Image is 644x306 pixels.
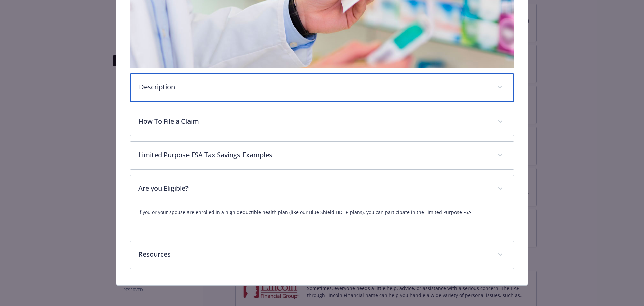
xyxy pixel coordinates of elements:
[130,175,514,203] div: Are you Eligible?
[139,82,489,92] p: Description
[130,73,514,102] div: Description
[130,142,514,169] div: Limited Purpose FSA Tax Savings Examples
[138,150,490,160] p: Limited Purpose FSA Tax Savings Examples
[138,208,506,216] p: If you or your spouse are enrolled in a high deductible health plan (like our Blue Shield HDHP pl...
[130,108,514,136] div: How To File a Claim
[130,203,514,235] div: Are you Eligible?
[138,183,490,193] p: Are you Eligible?
[130,241,514,269] div: Resources
[138,249,490,259] p: Resources
[138,116,490,126] p: How To File a Claim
